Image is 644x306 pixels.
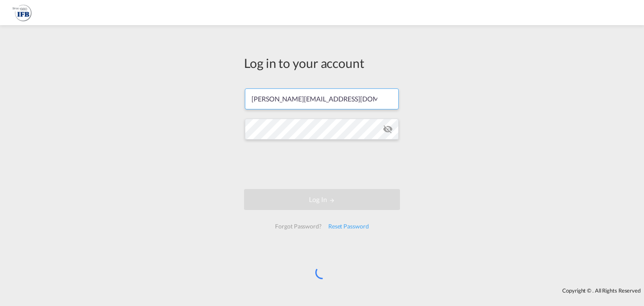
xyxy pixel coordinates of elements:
div: Reset Password [325,219,372,234]
md-icon: icon-eye-off [383,124,393,134]
iframe: reCAPTCHA [258,148,386,181]
button: LOGIN [244,189,400,210]
img: 2b726980256c11eeaa87296e05903fd5.png [13,3,31,22]
input: Enter email/phone number [245,88,399,109]
div: Log in to your account [244,54,400,72]
div: Forgot Password? [272,219,325,234]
